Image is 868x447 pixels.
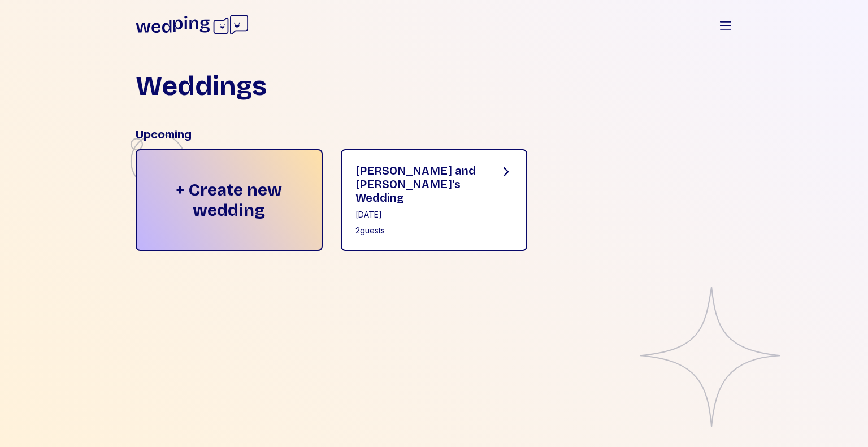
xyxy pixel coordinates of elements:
[355,164,481,205] div: [PERSON_NAME] and [PERSON_NAME]'s Wedding
[355,225,481,236] div: 2 guests
[136,72,267,99] h1: Weddings
[355,209,481,220] div: [DATE]
[136,127,732,142] div: Upcoming
[136,149,323,251] div: + Create new wedding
